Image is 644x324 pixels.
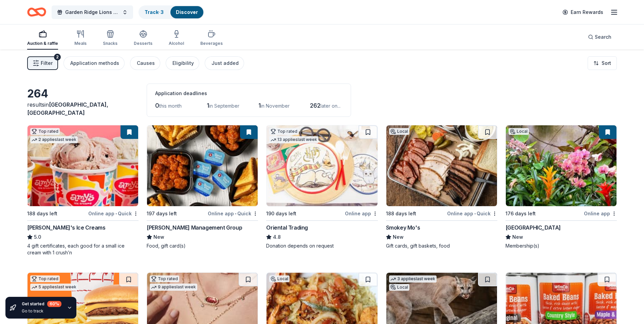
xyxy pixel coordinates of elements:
div: Application methods [70,59,119,67]
span: Search [595,33,611,41]
a: Track· 3 [145,9,164,15]
div: 5 applies last week [30,284,78,291]
div: 3 applies last week [389,275,437,283]
span: • [115,211,117,216]
div: Online app Quick [447,209,497,218]
div: Gift cards, gift baskets, food [386,242,497,249]
button: Garden Ridge Lions Annual Fish Fry [52,5,133,19]
a: Image for Oriental TradingTop rated13 applieslast week190 days leftOnline appOriental Trading4.8D... [266,125,378,249]
div: Go to track [22,308,61,314]
span: New [512,233,523,241]
div: Membership(s) [505,242,617,249]
div: 190 days left [266,210,296,218]
span: in November [261,103,290,109]
span: Filter [41,59,53,67]
div: Oriental Trading [266,223,308,232]
div: 9 applies last week [150,284,197,291]
span: 1 [258,102,261,109]
span: • [235,211,236,216]
a: Earn Rewards [558,6,607,18]
div: Top rated [30,128,60,135]
button: Filter2 [27,56,58,70]
a: Home [27,4,46,20]
img: Image for San Antonio Botanical Garden [506,125,617,206]
div: results [27,101,139,117]
div: Online app [584,209,617,218]
div: Meals [74,41,87,46]
div: 4 gift certificates, each good for a small ice cream with 1 crush’n [27,242,139,256]
span: New [393,233,404,241]
div: Local [269,275,290,282]
span: • [474,211,476,216]
div: Beverages [200,41,223,46]
div: Desserts [134,41,152,46]
a: Image for Smokey Mo'sLocal188 days leftOnline app•QuickSmokey Mo'sNewGift cards, gift baskets, food [386,125,497,249]
button: Application methods [63,56,125,70]
button: Sort [588,56,617,70]
div: Auction & raffle [27,41,58,46]
button: Beverages [200,27,223,50]
div: Smokey Mo's [386,223,420,232]
a: Image for Amy's Ice CreamsTop rated2 applieslast week188 days leftOnline app•Quick[PERSON_NAME]'s... [27,125,139,256]
div: 197 days left [147,210,177,218]
div: Top rated [269,128,299,135]
span: [GEOGRAPHIC_DATA], [GEOGRAPHIC_DATA] [27,101,108,116]
img: Image for Oriental Trading [266,125,377,206]
a: Discover [176,9,198,15]
div: 13 applies last week [269,136,318,143]
div: Snacks [103,41,117,46]
div: 264 [27,87,139,101]
span: later on... [320,103,341,109]
button: Track· 3Discover [139,5,204,19]
div: 2 [54,54,61,60]
div: Alcohol [169,41,184,46]
div: 2 applies last week [30,136,78,143]
span: Sort [602,59,611,67]
div: Donation depends on request [266,242,378,249]
div: Top rated [30,275,60,282]
div: Local [509,128,529,135]
button: Alcohol [169,27,184,50]
span: Garden Ridge Lions Annual Fish Fry [65,8,119,16]
button: Desserts [134,27,152,50]
button: Snacks [103,27,117,50]
a: Image for San Antonio Botanical GardenLocal176 days leftOnline app[GEOGRAPHIC_DATA]NewMembership(s) [505,125,617,249]
div: [PERSON_NAME]'s Ice Creams [27,223,106,232]
span: 1 [207,102,209,109]
div: Application deadlines [155,89,343,97]
div: Local [389,284,409,291]
button: Eligibility [166,56,199,70]
button: Meals [74,27,87,50]
div: 176 days left [505,210,536,218]
button: Auction & raffle [27,27,58,50]
div: Top rated [150,275,179,282]
span: this month [159,103,182,109]
span: in [27,101,108,116]
span: in September [209,103,239,109]
div: Get started [22,301,61,307]
span: 5.0 [34,233,41,241]
div: Eligibility [172,59,194,67]
div: Online app [345,209,378,218]
button: Search [583,30,617,44]
a: Image for Avants Management Group197 days leftOnline app•Quick[PERSON_NAME] Management GroupNewFo... [147,125,258,249]
div: [GEOGRAPHIC_DATA] [505,223,561,232]
img: Image for Smokey Mo's [386,125,497,206]
div: 188 days left [386,210,416,218]
div: Online app Quick [208,209,258,218]
div: 60 % [47,301,61,307]
div: 188 days left [27,210,57,218]
div: Local [389,128,409,135]
span: 262 [310,102,320,109]
div: Online app Quick [88,209,139,218]
div: Food, gift card(s) [147,242,258,249]
span: New [153,233,164,241]
img: Image for Avants Management Group [147,125,258,206]
span: 0 [155,102,159,109]
div: Causes [137,59,155,67]
div: [PERSON_NAME] Management Group [147,223,242,232]
button: Causes [130,56,160,70]
div: Just added [211,59,239,67]
img: Image for Amy's Ice Creams [27,125,138,206]
button: Just added [205,56,244,70]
